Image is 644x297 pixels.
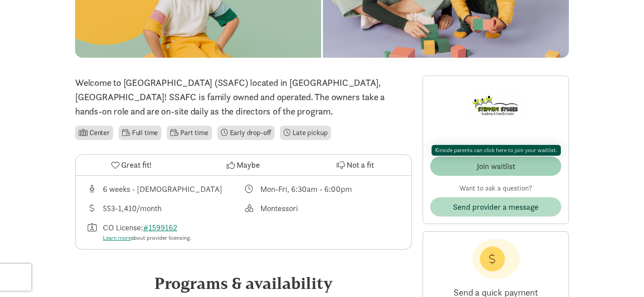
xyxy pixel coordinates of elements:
p: Not ready to enroll yet? [430,142,561,153]
li: Early drop-off [217,126,275,140]
div: Programs & availability [75,271,412,295]
span: Send provider a message [453,201,538,213]
div: Age range for children that this provider cares for [86,183,244,195]
button: Not a fit [300,155,411,175]
a: Learn more [103,234,131,242]
div: 553-1,410/month [103,202,161,214]
span: Maybe [237,159,260,171]
button: Join waitlist [430,157,561,176]
div: Class schedule [244,183,401,195]
button: Great fit! [76,155,187,175]
div: Montessori [260,202,298,214]
button: Maybe [187,155,299,175]
div: License number [86,221,244,242]
img: Provider logo [469,83,523,132]
div: This provider's education philosophy [244,202,401,214]
div: about provider licensing. [103,233,191,242]
a: #1599162 [143,222,177,233]
div: Join waitlist [477,160,515,172]
div: Kinside parents can click here to join your waitlist. [435,146,557,155]
li: Full time [119,126,161,140]
li: Part time [167,126,212,140]
li: Late pickup [280,126,331,140]
div: CO License: [103,221,191,242]
div: Average tuition for this program [86,202,244,214]
div: Mon-Fri, 6:30am - 6:00pm [260,183,352,195]
li: Center [75,126,113,140]
span: Great fit! [121,159,152,171]
p: Welcome to [GEOGRAPHIC_DATA] (SSAFC) located in [GEOGRAPHIC_DATA], [GEOGRAPHIC_DATA]! SSAFC is fa... [75,76,412,119]
div: 6 weeks - [DEMOGRAPHIC_DATA] [103,183,222,195]
p: Want to ask a question? [430,183,561,194]
span: Not a fit [347,159,374,171]
button: Send provider a message [430,197,561,216]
